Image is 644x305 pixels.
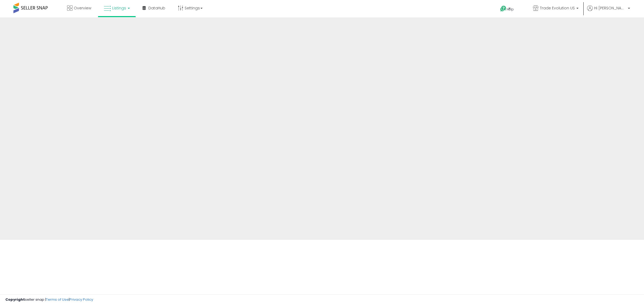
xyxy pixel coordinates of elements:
span: Help [507,7,514,12]
a: Help [496,1,524,17]
span: Overview [74,5,91,11]
span: DataHub [148,5,165,11]
span: Listings [112,5,126,11]
a: Hi [PERSON_NAME] [587,5,630,17]
i: Get Help [500,5,507,12]
span: Hi [PERSON_NAME] [594,5,626,11]
span: Trade Evolution US [540,5,575,11]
